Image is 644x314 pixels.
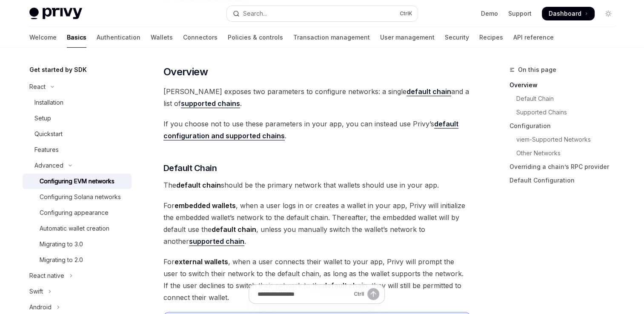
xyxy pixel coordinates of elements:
strong: default chain [212,225,256,234]
a: viem-Supported Networks [509,133,622,146]
div: Migrating to 3.0 [40,239,83,249]
a: Configuring appearance [23,205,132,220]
span: [PERSON_NAME] exposes two parameters to configure networks: a single and a list of . [163,86,470,109]
strong: external wallets [175,257,228,266]
strong: default chain [323,281,367,290]
strong: supported chains [181,99,240,108]
button: Toggle dark mode [601,7,615,20]
a: Basics [67,27,86,48]
strong: embedded wallets [175,201,236,210]
div: Features [34,145,59,155]
div: Installation [34,97,63,108]
div: Configuring appearance [40,208,109,218]
strong: default chain [176,181,221,189]
a: supported chain [189,237,244,246]
a: Installation [23,95,132,110]
a: Default Configuration [509,174,622,187]
a: Setup [23,111,132,126]
span: Default Chain [163,162,217,174]
a: Automatic wallet creation [23,221,132,236]
button: Send message [367,288,379,300]
a: Connectors [183,27,218,48]
span: Dashboard [549,9,581,18]
div: React native [29,271,64,281]
a: supported chains [181,99,240,108]
a: API reference [513,27,554,48]
a: Recipes [479,27,503,48]
a: Features [23,142,132,157]
a: Configuration [509,119,622,133]
span: For , when a user logs in or creates a wallet in your app, Privy will initialize the embedded wal... [163,200,470,247]
span: For , when a user connects their wallet to your app, Privy will prompt the user to switch their n... [163,256,470,303]
a: Configuring EVM networks [23,174,132,189]
div: Quickstart [34,129,63,139]
a: Policies & controls [228,27,283,48]
a: Security [445,27,469,48]
a: Demo [481,9,498,18]
h5: Get started by SDK [29,65,87,75]
a: Overriding a chain’s RPC provider [509,160,622,174]
a: Overview [509,78,622,92]
a: Migrating to 2.0 [23,252,132,268]
button: Toggle React section [23,79,132,94]
a: default chain [406,87,451,96]
a: Default Chain [509,92,622,106]
div: Swift [29,286,43,297]
a: Migrating to 3.0 [23,237,132,252]
a: Welcome [29,27,57,48]
strong: default chain [406,87,451,96]
span: On this page [518,65,556,75]
a: Other Networks [509,146,622,160]
span: Ctrl K [400,10,412,17]
a: Support [508,9,532,18]
a: User management [380,27,435,48]
div: Configuring Solana networks [40,192,121,202]
div: Configuring EVM networks [40,176,114,186]
div: Search... [243,9,267,19]
a: Authentication [97,27,140,48]
div: Android [29,302,52,312]
span: Overview [163,65,208,79]
span: If you choose not to use these parameters in your app, you can instead use Privy’s . [163,118,470,142]
a: Dashboard [542,7,595,20]
div: Automatic wallet creation [40,223,109,234]
input: Ask a question... [258,285,350,303]
button: Toggle Swift section [23,284,132,299]
img: light logo [29,8,82,20]
a: Configuring Solana networks [23,189,132,205]
div: Setup [34,113,51,123]
a: Supported Chains [509,106,622,119]
div: Advanced [34,160,63,171]
button: Toggle React native section [23,268,132,283]
a: Quickstart [23,126,132,142]
a: Transaction management [293,27,370,48]
div: React [29,82,46,92]
span: The should be the primary network that wallets should use in your app. [163,179,470,191]
button: Open search [227,6,418,21]
a: Wallets [151,27,173,48]
div: Migrating to 2.0 [40,255,83,265]
button: Toggle Advanced section [23,158,132,173]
